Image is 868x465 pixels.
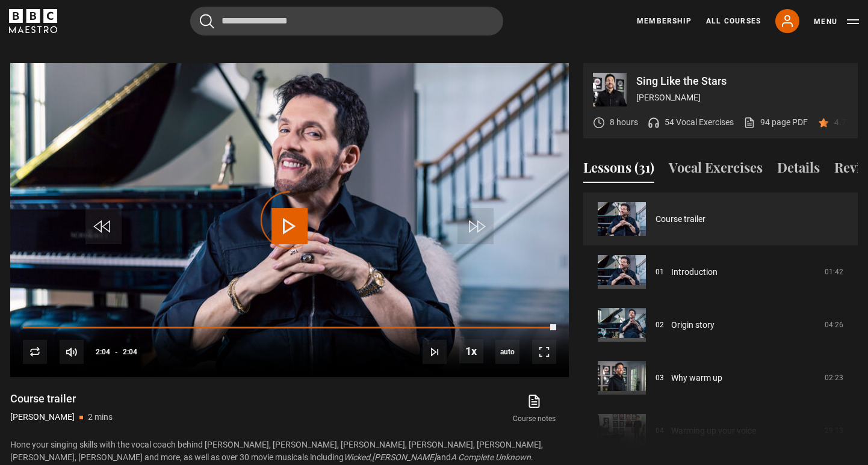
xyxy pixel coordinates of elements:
[532,340,556,364] button: Fullscreen
[423,340,447,364] button: Next Lesson
[123,341,137,363] span: 2:04
[495,340,519,364] span: auto
[637,16,692,26] a: Membership
[669,158,763,183] button: Vocal Exercises
[23,327,556,329] div: Progress Bar
[10,63,569,377] video-js: Video Player
[9,9,57,33] svg: BBC Maestro
[636,91,848,104] p: [PERSON_NAME]
[200,14,214,29] button: Submit the search query
[344,452,370,462] i: Wicked
[10,439,569,464] p: Hone your singing skills with the vocal coach behind [PERSON_NAME], [PERSON_NAME], [PERSON_NAME],...
[88,411,113,423] p: 2 mins
[115,348,118,356] span: -
[743,116,808,129] a: 94 page PDF
[814,16,859,28] button: Toggle navigation
[636,76,848,87] p: Sing Like the Stars
[10,392,113,406] h1: Course trailer
[459,339,483,363] button: Playback Rate
[706,16,761,26] a: All Courses
[671,372,722,384] a: Why warm up
[671,266,718,279] a: Introduction
[451,452,531,462] i: A Complete Unknown
[665,116,734,129] p: 54 Vocal Exercises
[372,452,436,462] i: [PERSON_NAME]
[23,340,47,364] button: Replay
[96,341,110,363] span: 2:04
[671,319,715,331] a: Origin story
[10,411,75,423] p: [PERSON_NAME]
[656,213,705,226] a: Course trailer
[583,158,654,183] button: Lessons (31)
[190,7,503,35] input: Search
[610,116,638,129] p: 8 hours
[60,340,84,364] button: Mute
[777,158,820,183] button: Details
[500,392,569,427] a: Course notes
